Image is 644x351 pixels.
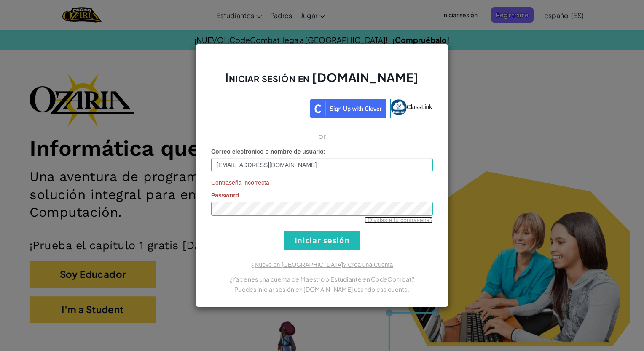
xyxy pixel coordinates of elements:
span: ClassLink [407,104,432,110]
span: Contraseña incorrecta [211,178,433,187]
p: or [318,131,326,141]
span: Correo electrónico o nombre de usuario [211,148,324,155]
p: ¿Ya tienes una cuenta de Maestro o Estudiante en CodeCombat? [211,274,433,284]
a: ¿Olvidaste tu contraseña? [364,217,433,223]
img: classlink-logo-small.png [391,99,407,115]
iframe: Botón de Acceder con Google [207,98,310,117]
a: ¿Nuevo en [GEOGRAPHIC_DATA]? Crea una Cuenta [251,261,393,268]
p: Puedes iniciar sesión en [DOMAIN_NAME] usando esa cuenta. [211,284,433,294]
img: clever_sso_button@2x.png [310,99,386,118]
span: Password [211,192,239,199]
label: : [211,147,326,156]
h2: Iniciar sesión en [DOMAIN_NAME] [211,69,433,94]
input: Iniciar sesión [284,231,360,250]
